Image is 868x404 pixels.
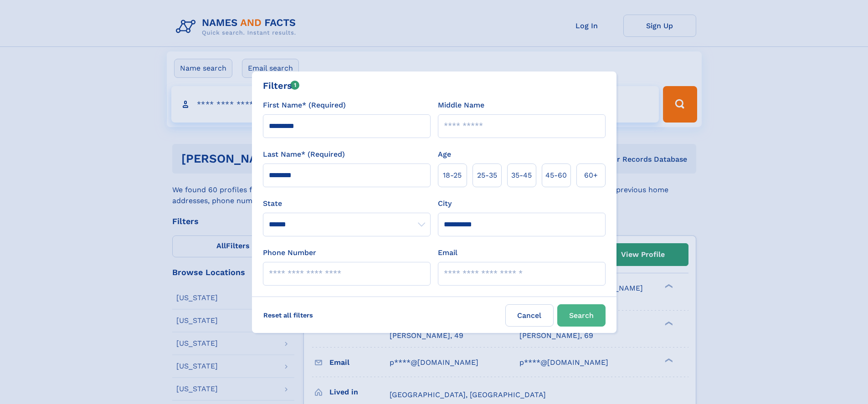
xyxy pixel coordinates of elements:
[263,198,431,209] label: State
[263,100,346,111] label: First Name* (Required)
[505,304,554,327] label: Cancel
[257,304,319,326] label: Reset all filters
[557,304,606,327] button: Search
[263,79,300,92] div: Filters
[438,149,451,160] label: Age
[263,247,316,258] label: Phone Number
[477,170,497,181] span: 25‑35
[438,247,457,258] label: Email
[443,170,462,181] span: 18‑25
[263,149,345,160] label: Last Name* (Required)
[438,198,452,209] label: City
[545,170,567,181] span: 45‑60
[438,100,484,111] label: Middle Name
[584,170,598,181] span: 60+
[511,170,532,181] span: 35‑45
